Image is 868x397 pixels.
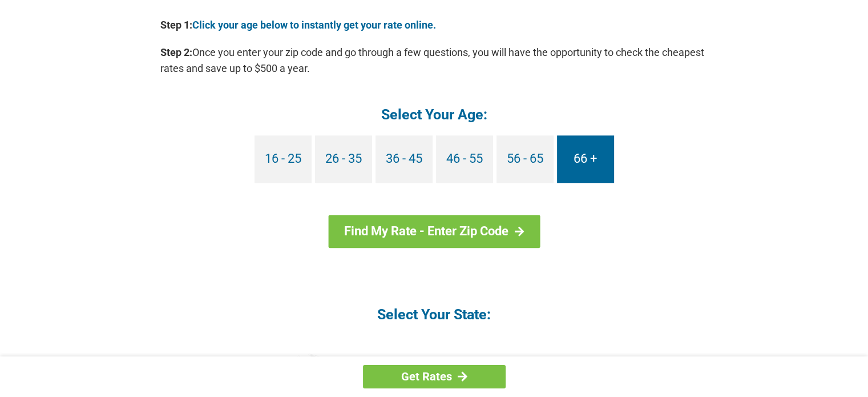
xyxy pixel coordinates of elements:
[160,105,708,124] h4: Select Your Age:
[436,135,493,183] a: 46 - 55
[328,215,540,248] a: Find My Rate - Enter Zip Code
[160,305,708,324] h4: Select Your State:
[160,45,708,77] p: Once you enter your zip code and go through a few questions, you will have the opportunity to che...
[315,135,372,183] a: 26 - 35
[496,135,554,183] a: 56 - 65
[376,135,433,183] a: 36 - 45
[160,19,192,31] b: Step 1:
[255,135,312,183] a: 16 - 25
[363,365,506,388] a: Get Rates
[557,135,614,183] a: 66 +
[160,46,192,58] b: Step 2:
[192,19,436,31] a: Click your age below to instantly get your rate online.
